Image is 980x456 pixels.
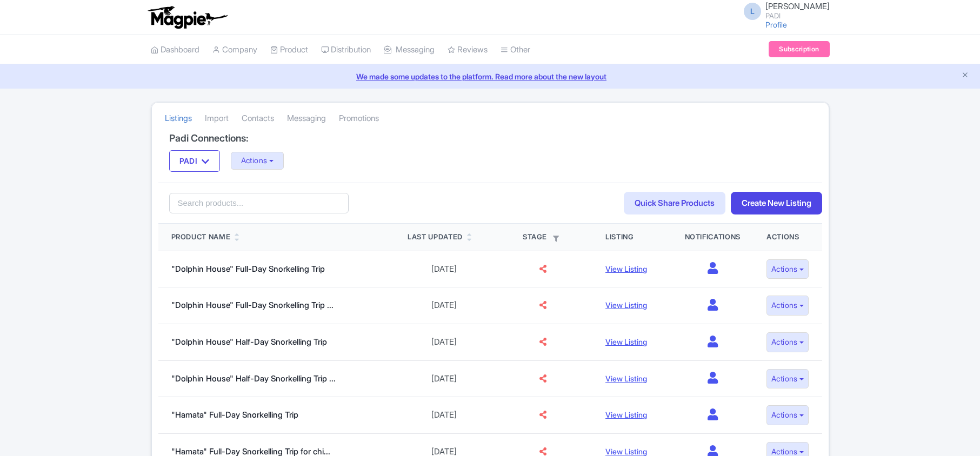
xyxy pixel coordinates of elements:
[765,12,830,19] small: PADI
[592,224,671,251] th: Listing
[765,20,787,29] a: Profile
[395,251,494,287] td: [DATE]
[766,369,809,389] button: Actions
[171,264,325,274] a: "Dolphin House" Full-Day Snorkelling Trip
[448,35,488,65] a: Reviews
[737,2,830,19] a: L [PERSON_NAME] PADI
[395,287,494,324] td: [DATE]
[553,236,559,242] i: Filter by stage
[321,35,371,65] a: Distribution
[287,104,326,133] a: Messaging
[384,35,435,65] a: Messaging
[605,300,647,310] a: View Listing
[169,150,220,172] button: PADI
[145,5,229,29] img: logo-ab69f6fb50320c5b225c76a69d11143b.png
[171,337,327,347] a: "Dolphin House" Half-Day Snorkelling Trip
[605,337,647,346] a: View Listing
[169,193,349,213] input: Search products...
[171,300,334,310] a: "Dolphin House" Full-Day Snorkelling Trip ...
[605,447,647,456] a: View Listing
[754,224,822,251] th: Actions
[961,70,969,82] button: Close announcement
[171,232,231,243] div: Product Name
[605,264,647,273] a: View Listing
[765,1,830,11] span: [PERSON_NAME]
[242,104,274,133] a: Contacts
[672,224,754,251] th: Notifications
[766,405,809,425] button: Actions
[624,192,725,215] a: Quick Share Products
[605,410,647,419] a: View Listing
[501,35,530,65] a: Other
[151,35,199,65] a: Dashboard
[766,332,809,352] button: Actions
[212,35,257,65] a: Company
[395,360,494,397] td: [DATE]
[171,410,298,420] a: "Hamata" Full-Day Snorkelling Trip
[769,41,829,57] a: Subscription
[744,3,761,20] span: L
[395,397,494,434] td: [DATE]
[339,104,379,133] a: Promotions
[171,373,336,384] a: "Dolphin House" Half-Day Snorkelling Trip ...
[766,296,809,316] button: Actions
[165,104,192,133] a: Listings
[766,259,809,279] button: Actions
[205,104,229,133] a: Import
[169,133,811,144] h4: Padi Connections:
[506,232,579,243] div: Stage
[731,192,822,215] a: Create New Listing
[408,232,463,243] div: Last Updated
[395,324,494,361] td: [DATE]
[270,35,308,65] a: Product
[6,71,974,82] a: We made some updates to the platform. Read more about the new layout
[231,152,284,170] button: Actions
[605,374,647,383] a: View Listing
